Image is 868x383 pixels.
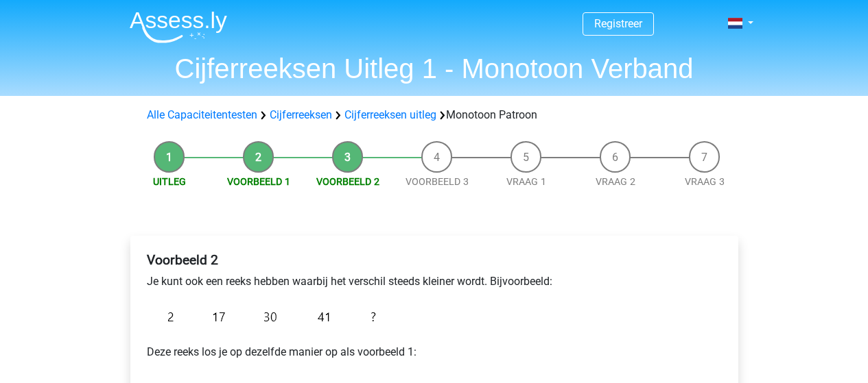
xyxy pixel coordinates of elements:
[685,176,725,187] a: Vraag 3
[316,176,379,187] a: Voorbeeld 2
[594,17,642,30] a: Registreer
[227,176,290,187] a: Voorbeeld 1
[344,108,436,121] a: Cijferreeksen uitleg
[596,176,635,187] a: Vraag 2
[147,273,722,290] p: Je kunt ook een reeks hebben waarbij het verschil steeds kleiner wordt. Bijvoorbeeld:
[130,11,227,43] img: Assessly
[147,301,383,333] img: Monotonous_Example_2.png
[506,176,546,187] a: Vraag 1
[270,108,332,121] a: Cijferreeksen
[406,176,469,187] a: Voorbeeld 3
[119,52,750,85] h1: Cijferreeksen Uitleg 1 - Monotoon Verband
[147,252,218,268] b: Voorbeeld 2
[147,108,257,121] a: Alle Capaciteitentesten
[141,107,727,123] div: Monotoon Patroon
[153,176,186,187] a: Uitleg
[147,344,722,360] p: Deze reeks los je op dezelfde manier op als voorbeeld 1:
